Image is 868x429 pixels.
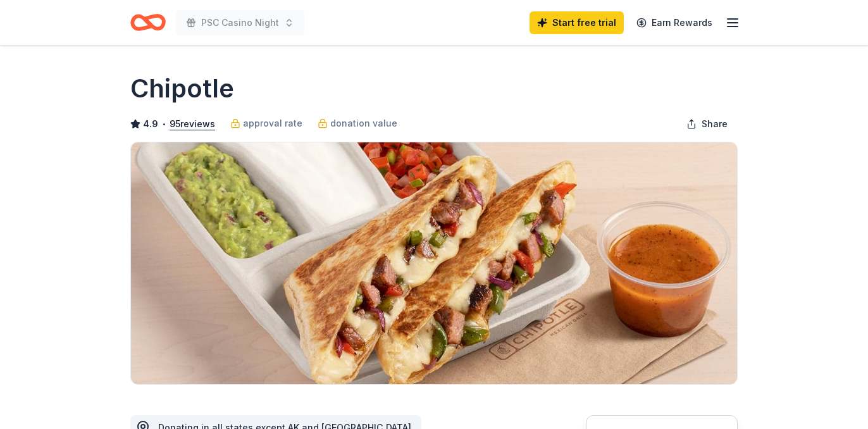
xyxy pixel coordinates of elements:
[230,116,302,131] a: approval rate
[330,116,397,131] span: donation value
[143,116,158,132] span: 4.9
[162,119,166,129] span: •
[170,116,215,132] button: 95reviews
[318,116,397,131] a: donation value
[702,116,728,132] span: Share
[676,111,738,137] button: Share
[201,15,279,30] span: PSC Casino Night
[130,8,166,37] a: Home
[530,11,624,34] a: Start free trial
[176,10,304,35] button: PSC Casino Night
[131,142,737,384] img: Image for Chipotle
[130,71,234,106] h1: Chipotle
[629,11,720,34] a: Earn Rewards
[243,116,302,131] span: approval rate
